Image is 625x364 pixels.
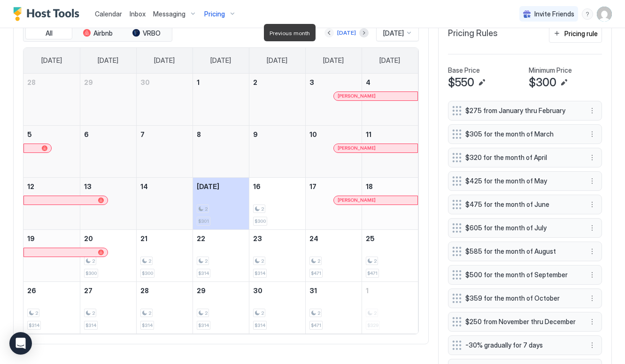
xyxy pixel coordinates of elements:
button: More options [586,246,598,257]
a: October 13, 2025 [80,178,136,195]
td: October 22, 2025 [193,229,249,281]
div: [PERSON_NAME] [338,93,414,99]
span: 28 [27,78,36,86]
span: 4 [366,78,370,86]
td: October 11, 2025 [362,125,418,177]
td: October 28, 2025 [136,281,193,334]
span: 2 [92,258,95,264]
button: All [25,27,72,40]
span: 2 [92,310,95,316]
span: [DATE] [210,56,231,65]
a: September 30, 2025 [137,74,193,91]
td: October 1, 2025 [193,74,249,126]
div: menu [586,105,598,116]
a: October 5, 2025 [23,126,80,143]
a: Saturday [370,48,409,73]
td: October 20, 2025 [80,229,136,281]
a: October 2, 2025 [249,74,305,91]
span: Airbnb [93,29,113,38]
a: Sunday [32,48,71,73]
span: 8 [197,130,201,138]
span: $314 [198,322,209,328]
a: October 26, 2025 [23,282,80,299]
span: 31 [309,287,317,295]
span: All [46,29,53,38]
td: October 31, 2025 [305,281,362,334]
span: $605 for the month of July [465,224,577,232]
a: October 22, 2025 [193,230,249,247]
span: 2 [253,78,257,86]
div: $605 for the month of July menu [448,218,602,238]
span: $359 for the month of October [465,294,577,303]
div: -30% gradually for 7 days menu [448,335,602,355]
div: $475 for the month of June menu [448,195,602,214]
a: October 21, 2025 [137,230,193,247]
td: October 17, 2025 [305,177,362,229]
div: menu [586,175,598,187]
span: $275 from January thru February [465,106,577,115]
button: Next month [359,28,369,38]
button: More options [586,105,598,116]
span: 1 [197,78,200,86]
td: October 19, 2025 [23,229,80,281]
span: [DATE] [41,56,62,65]
div: Host Tools Logo [13,7,84,21]
span: 24 [309,235,318,243]
span: $585 for the month of August [465,247,577,256]
span: $550 [448,76,474,90]
td: October 7, 2025 [136,125,193,177]
span: 2 [205,258,208,264]
span: [PERSON_NAME] [338,197,376,203]
span: $300 [142,270,153,276]
span: 2 [148,310,151,316]
div: menu [586,152,598,163]
a: October 4, 2025 [362,74,418,91]
td: October 30, 2025 [249,281,305,334]
span: 29 [197,287,206,295]
span: $314 [85,322,96,328]
a: October 19, 2025 [23,230,80,247]
span: [DATE] [98,56,118,65]
button: Pricing rule [549,24,602,43]
span: $471 [367,270,378,276]
div: tab-group [23,24,172,42]
button: More options [586,129,598,140]
a: November 1, 2025 [362,282,418,299]
span: 10 [309,130,317,138]
span: Pricing Rules [448,28,498,39]
div: [DATE] [337,29,356,37]
span: 25 [366,235,375,243]
span: 23 [253,235,262,243]
button: More options [586,222,598,234]
a: October 3, 2025 [306,74,362,91]
a: Thursday [257,48,297,73]
td: October 3, 2025 [305,74,362,126]
span: $425 for the month of May [465,177,577,185]
a: Tuesday [145,48,184,73]
span: 2 [261,258,264,264]
span: [DATE] [267,56,287,65]
td: October 18, 2025 [362,177,418,229]
span: 2 [205,310,208,316]
div: menu [586,246,598,257]
div: menu [586,340,598,351]
a: October 16, 2025 [249,178,305,195]
span: 3 [309,78,314,86]
td: October 15, 2025 [193,177,249,229]
button: Airbnb [74,27,121,40]
div: [PERSON_NAME] [338,197,414,203]
span: $314 [198,270,209,276]
button: Edit [558,77,570,88]
td: October 10, 2025 [305,125,362,177]
span: 22 [197,235,205,243]
button: More options [586,269,598,281]
span: $301 [198,218,209,224]
span: Minimum Price [529,66,572,75]
a: Inbox [130,9,146,19]
span: Base Price [448,66,480,75]
span: 2 [317,258,320,264]
span: 19 [27,235,35,243]
a: September 28, 2025 [23,74,80,91]
a: October 25, 2025 [362,230,418,247]
td: October 9, 2025 [249,125,305,177]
